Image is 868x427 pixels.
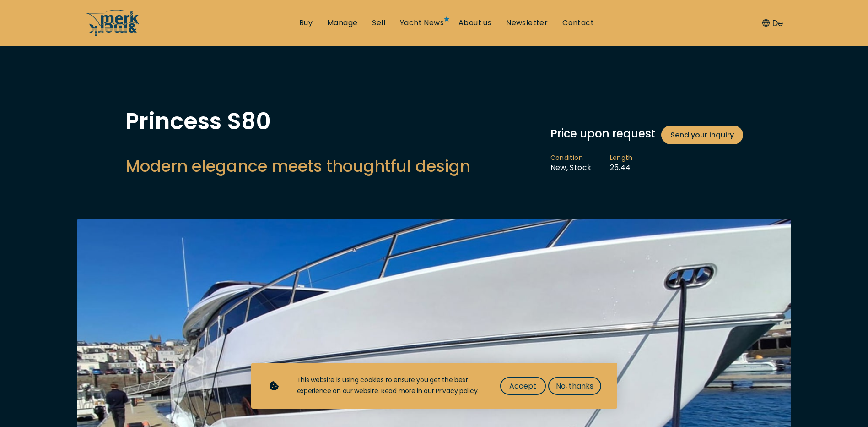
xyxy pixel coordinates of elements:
button: No, thanks [548,377,601,395]
a: Send your inquiry [661,126,743,144]
span: Send your inquiry [670,129,734,141]
a: Sell [372,18,385,28]
h2: Modern elegance meets thoughtful design [125,155,470,177]
span: Accept [509,380,536,392]
li: New, Stock [550,153,610,173]
div: This website is using cookies to ensure you get the best experience on our website. Read more in ... [297,375,482,397]
span: No, thanks [556,380,593,392]
a: Buy [299,18,313,28]
span: Condition [550,153,592,163]
a: About us [458,18,491,28]
div: Price upon request [550,126,743,144]
button: De [762,17,783,29]
h1: Princess S80 [125,110,470,133]
span: Length [610,153,633,163]
a: Yacht News [400,18,444,28]
a: Newsletter [506,18,548,28]
button: Accept [500,377,546,395]
li: 25.44 [610,153,651,173]
a: Manage [327,18,357,28]
a: Contact [562,18,594,28]
a: Privacy policy [436,386,477,395]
